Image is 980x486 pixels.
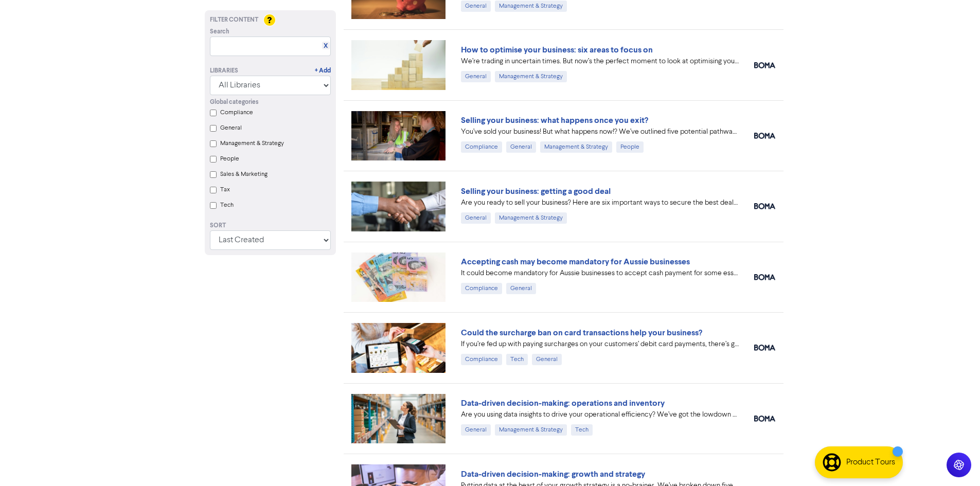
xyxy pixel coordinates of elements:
a: Data-driven decision-making: growth and strategy [461,469,645,479]
div: General [461,424,491,436]
div: Compliance [461,141,502,153]
div: Are you ready to sell your business? Here are six important ways to secure the best deal, through... [461,197,739,208]
img: boma_accounting [754,416,775,422]
div: Management & Strategy [495,1,567,12]
div: It could become mandatory for Aussie businesses to accept cash payment for some essential items. ... [461,268,739,279]
div: Management & Strategy [495,71,567,82]
label: Sales & Marketing [220,170,268,179]
iframe: Chat Widget [929,437,980,486]
div: General [506,283,536,294]
div: We’re trading in uncertain times. But now’s the perfect moment to look at optimising your busines... [461,56,739,67]
div: Compliance [461,283,502,294]
label: Tax [220,185,230,194]
div: Sort [210,221,331,230]
a: Accepting cash may become mandatory for Aussie businesses [461,257,690,267]
div: General [461,71,491,82]
img: boma_accounting [754,345,775,351]
img: boma_accounting [754,133,775,139]
img: boma_accounting [754,274,775,280]
div: Global categories [210,98,331,107]
div: Management & Strategy [495,424,567,436]
div: Filter Content [210,15,331,25]
div: You’ve sold your business! But what happens now!? We’ve outlined five potential pathways your pos... [461,127,739,137]
label: General [220,123,242,133]
div: If you’re fed up with paying surcharges on your customers’ debit card payments, there’s good news... [461,339,739,350]
a: How to optimise your business: six areas to focus on [461,45,653,55]
a: Selling your business: what happens once you exit? [461,115,648,125]
img: boma_accounting [754,203,775,209]
div: General [506,141,536,153]
div: General [532,354,562,365]
span: Search [210,27,229,37]
a: Could the surcharge ban on card transactions help your business? [461,328,702,338]
label: Management & Strategy [220,139,284,148]
img: boma_accounting [754,62,775,68]
div: Compliance [461,354,502,365]
div: Management & Strategy [540,141,612,153]
div: Libraries [210,66,238,76]
a: Data-driven decision-making: operations and inventory [461,398,665,408]
label: People [220,154,239,164]
div: Are you using data insights to drive your operational efficiency? We’ve got the lowdown on five w... [461,409,739,420]
label: Compliance [220,108,253,117]
div: People [616,141,644,153]
a: X [324,42,328,50]
label: Tech [220,201,234,210]
div: Tech [571,424,593,436]
a: Selling your business: getting a good deal [461,186,611,196]
div: Management & Strategy [495,212,567,224]
div: Tech [506,354,528,365]
a: + Add [315,66,331,76]
div: General [461,1,491,12]
div: General [461,212,491,224]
